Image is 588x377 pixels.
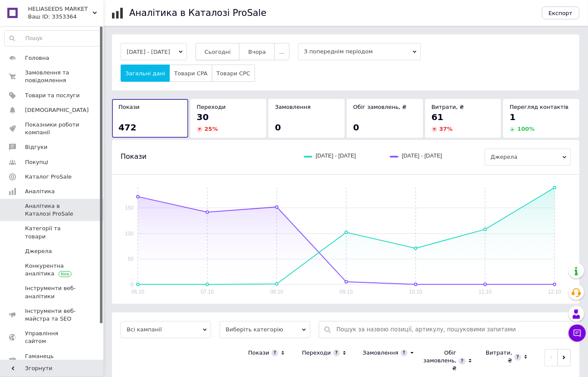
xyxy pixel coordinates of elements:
[125,205,134,211] text: 150
[25,54,49,62] span: Головна
[25,284,80,300] span: Інструменти веб-аналітики
[25,106,89,114] span: [DEMOGRAPHIC_DATA]
[569,324,586,342] button: Чат з покупцем
[131,281,134,287] text: 0
[239,43,275,60] button: Вчора
[479,289,492,295] text: 11.10
[131,289,144,295] text: 06.10
[432,104,464,110] span: Витрати, ₴
[517,126,535,132] span: 100 %
[248,49,266,55] span: Вчора
[485,148,571,166] span: Джерела
[121,65,170,82] button: Загальні дані
[353,122,359,133] span: 0
[118,122,137,133] span: 472
[121,43,187,60] button: [DATE] - [DATE]
[196,43,240,60] button: Сьогодні
[25,143,47,151] span: Відгуки
[220,321,310,338] span: Виберіть категорію
[169,65,212,82] button: Товари CPA
[25,307,80,323] span: Інструменти веб-майстра та SEO
[197,104,226,110] span: Переходи
[25,352,80,368] span: Гаманець компанії
[363,349,398,357] div: Замовлення
[274,43,289,60] button: ...
[484,349,512,365] div: Витрати, ₴
[205,49,231,55] span: Сьогодні
[353,104,407,110] span: Обіг замовлень, ₴
[125,70,165,77] span: Загальні дані
[336,321,566,338] input: Пошук за назвою позиції, артикулу, пошуковими запитами
[25,121,80,136] span: Показники роботи компанії
[25,69,80,84] span: Замовлення та повідомлення
[25,225,80,240] span: Категорії та товари
[423,349,457,373] div: Обіг замовлень, ₴
[121,152,146,161] span: Покази
[174,70,207,77] span: Товари CPA
[25,262,80,278] span: Конкурентна аналітика
[28,13,103,21] div: Ваш ID: 3353364
[212,65,255,82] button: Товари CPC
[542,6,580,19] button: Експорт
[128,256,134,262] text: 50
[340,289,353,295] text: 09.10
[197,112,209,122] span: 30
[275,122,281,133] span: 0
[271,289,283,295] text: 08.10
[510,104,569,110] span: Перегляд контактів
[129,8,266,18] h1: Аналітика в Каталозі ProSale
[432,112,444,122] span: 61
[125,231,134,237] text: 100
[217,70,250,77] span: Товари CPC
[28,5,93,13] span: HELIASEEDS MARKET
[25,92,80,99] span: Товари та послуги
[25,330,80,345] span: Управління сайтом
[302,349,331,357] div: Переходи
[25,247,52,255] span: Джерела
[275,104,311,110] span: Замовлення
[510,112,516,122] span: 1
[409,289,422,295] text: 10.10
[25,202,80,218] span: Аналітика в Каталозі ProSale
[279,49,284,55] span: ...
[118,104,140,110] span: Покази
[549,10,573,16] span: Експорт
[5,31,101,46] input: Пошук
[298,43,421,60] span: З попереднім періодом
[205,126,218,132] span: 25 %
[25,173,72,181] span: Каталог ProSale
[439,126,453,132] span: 37 %
[25,158,48,166] span: Покупці
[201,289,214,295] text: 07.10
[248,349,269,357] div: Покази
[25,188,55,195] span: Аналітика
[121,321,211,338] span: Всі кампанії
[548,289,561,295] text: 12.10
